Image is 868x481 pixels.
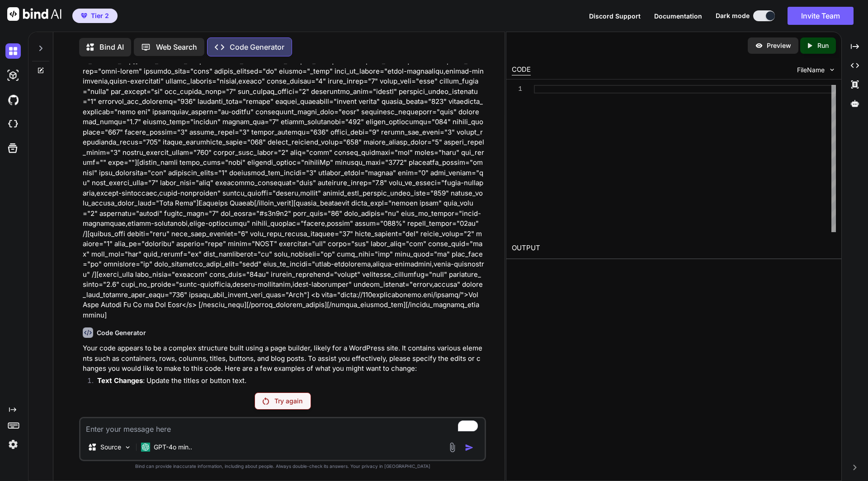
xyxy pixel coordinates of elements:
[506,238,841,259] h2: OUTPUT
[755,42,763,50] img: preview
[274,397,302,406] p: Try again
[141,443,150,452] img: GPT-4o mini
[512,65,531,75] div: CODE
[99,42,124,52] p: Bind AI
[100,443,121,452] p: Source
[465,443,474,452] img: icon
[124,444,132,451] img: Pick Models
[5,68,21,83] img: darkAi-studio
[79,463,486,470] p: Bind can provide inaccurate information, including about people. Always double-check its answers....
[797,65,825,75] span: FileName
[97,328,146,337] h6: Code Generator
[72,9,118,23] button: premiumTier 2
[447,442,458,453] img: attachment
[80,418,485,434] textarea: To enrich screen reader interactions, please activate Accessibility in Grammarly extension settings
[91,11,109,20] span: Tier 2
[83,343,484,374] p: Your code appears to be a complex structure built using a page builder, likely for a WordPress si...
[156,42,197,52] p: Web Search
[90,376,484,388] li: : Update the titles or button text.
[230,42,284,52] p: Code Generator
[5,43,21,59] img: darkChat
[589,11,641,21] button: Discord Support
[81,13,87,19] img: premium
[154,443,192,452] p: GPT-4o min..
[5,92,21,107] img: githubDark
[5,117,21,132] img: cloudideIcon
[716,11,750,20] span: Dark mode
[654,12,702,20] span: Documentation
[97,376,143,385] strong: Text Changes
[788,7,854,25] button: Invite Team
[767,41,791,50] p: Preview
[7,7,61,21] img: Bind AI
[817,41,829,50] p: Run
[828,66,836,74] img: chevron down
[589,12,641,20] span: Discord Support
[5,437,21,452] img: settings
[512,85,522,93] div: 1
[263,397,269,405] img: Retry
[654,11,702,21] button: Documentation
